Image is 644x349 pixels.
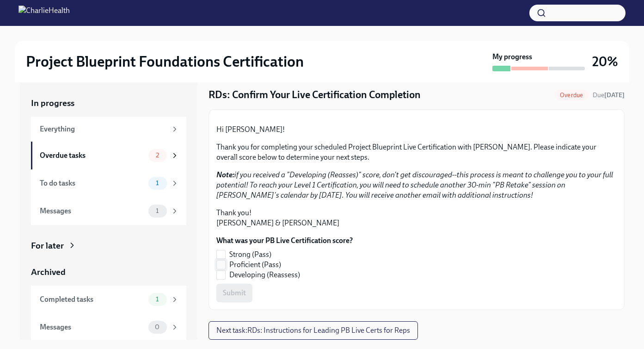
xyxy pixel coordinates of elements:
h4: RDs: Confirm Your Live Certification Completion [209,88,421,102]
div: Overdue tasks [40,150,145,161]
span: Overdue [554,92,589,99]
a: Messages0 [31,313,186,341]
em: if you received a "Developing (Reasses)" score, don't get discouraged--this process is meant to c... [216,170,613,199]
strong: Note: [216,170,234,179]
span: 1 [150,296,164,303]
p: Thank you! [PERSON_NAME] & [PERSON_NAME] [216,208,617,228]
label: What was your PB Live Certification score? [216,236,353,246]
span: Proficient (Pass) [229,260,281,270]
span: Due [593,91,625,99]
span: Next task : RDs: Instructions for Leading PB Live Certs for Reps [216,326,410,335]
div: Everything [40,124,167,134]
img: CharlieHealth [18,6,70,20]
a: To do tasks1 [31,169,186,197]
span: 0 [149,324,165,330]
p: Thank you for completing your scheduled Project Blueprint Live Certification with [PERSON_NAME]. ... [216,142,617,162]
h3: 20% [592,53,618,70]
a: For later [31,240,186,252]
div: Messages [40,206,145,216]
strong: My progress [492,52,532,62]
span: Strong (Pass) [229,249,271,260]
a: Messages1 [31,197,186,225]
div: Messages [40,322,145,332]
a: Everything [31,117,186,142]
p: Hi [PERSON_NAME]! [216,125,617,135]
a: In progress [31,97,186,109]
span: 1 [150,180,164,187]
strong: [DATE] [604,91,625,99]
a: Completed tasks1 [31,286,186,313]
a: Overdue tasks2 [31,142,186,169]
span: September 15th, 2025 10:00 [593,91,625,100]
div: To do tasks [40,178,145,188]
div: Completed tasks [40,294,145,305]
span: 2 [150,152,165,159]
div: For later [31,240,64,252]
span: 1 [150,207,164,214]
span: Developing (Reassess) [229,270,300,280]
h2: Project Blueprint Foundations Certification [26,52,304,71]
button: Next task:RDs: Instructions for Leading PB Live Certs for Reps [209,321,418,340]
a: Archived [31,266,186,278]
